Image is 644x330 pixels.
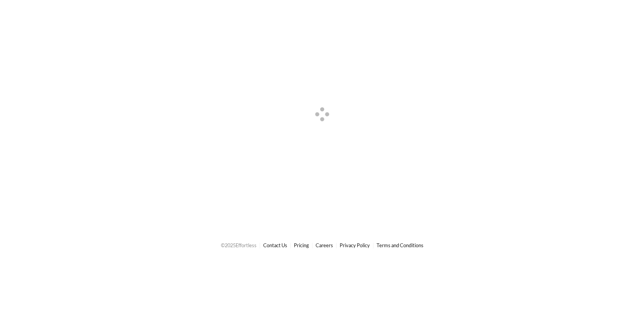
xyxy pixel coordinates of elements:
[294,242,309,248] a: Pricing
[221,242,257,248] span: © 2025 Effortless
[340,242,370,248] a: Privacy Policy
[263,242,287,248] a: Contact Us
[377,242,424,248] a: Terms and Conditions
[316,242,333,248] a: Careers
